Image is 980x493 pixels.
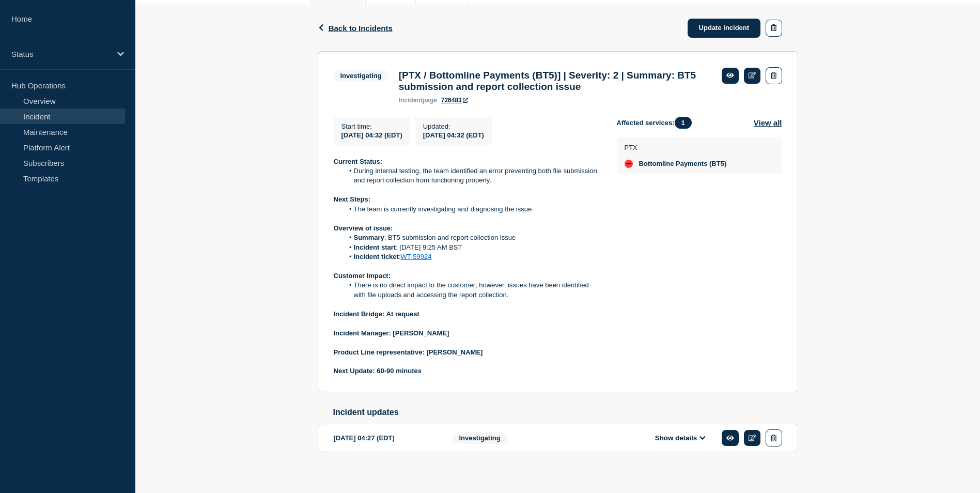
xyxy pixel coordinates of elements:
strong: Next Steps: [334,195,371,203]
button: Show details [652,434,709,442]
p: Updated : [423,122,484,130]
li: : BT5 submission and report collection issue [344,233,600,242]
span: Back to Incidents [329,24,393,33]
p: page [399,97,437,104]
span: [DATE] 04:32 (EDT) [341,131,402,139]
strong: Incident ticket [354,253,399,260]
li: : [DATE] 9:25 AM BST [344,243,600,252]
a: Update incident [688,19,761,38]
li: : [344,252,600,261]
p: Start time : [341,122,402,130]
p: Status [11,50,111,58]
strong: Current Status: [334,158,383,165]
li: The team is currently investigating and diagnosing the issue. [344,205,600,214]
strong: Customer Impact: [334,272,391,280]
strong: Incident Bridge: At request [334,310,419,318]
span: Affected services: [617,117,697,129]
p: PTX [625,144,727,151]
span: Investigating [334,70,388,82]
span: incident [399,97,423,104]
button: View all [754,117,782,129]
strong: Next Update: 60-90 minutes [334,367,422,375]
strong: Summary [354,234,384,241]
h3: [PTX / Bottomline Payments (BT5)] | Severity: 2 | Summary: BT5 submission and report collection i... [399,70,711,93]
li: There is no direct impact to the customer; however, issues have been identified with file uploads... [344,281,600,300]
a: WT-59924 [401,253,432,260]
h2: Incident updates [333,408,798,417]
div: [DATE] 04:27 (EDT) [334,429,437,446]
strong: Incident start [354,243,396,251]
div: [DATE] 04:32 (EDT) [423,130,484,139]
strong: Incident Manager: [PERSON_NAME] [334,329,449,337]
span: Bottomline Payments (BT5) [639,160,727,168]
button: Back to Incidents [318,24,393,33]
span: 1 [675,117,692,129]
li: During internal testing, the team identified an error preventing both file submission and report ... [344,166,600,186]
strong: Overview of issue: [334,224,393,232]
div: down [625,160,633,168]
strong: Product Line representative: [PERSON_NAME] [334,348,483,356]
span: Investigating [453,432,507,444]
a: 726483 [441,97,468,104]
